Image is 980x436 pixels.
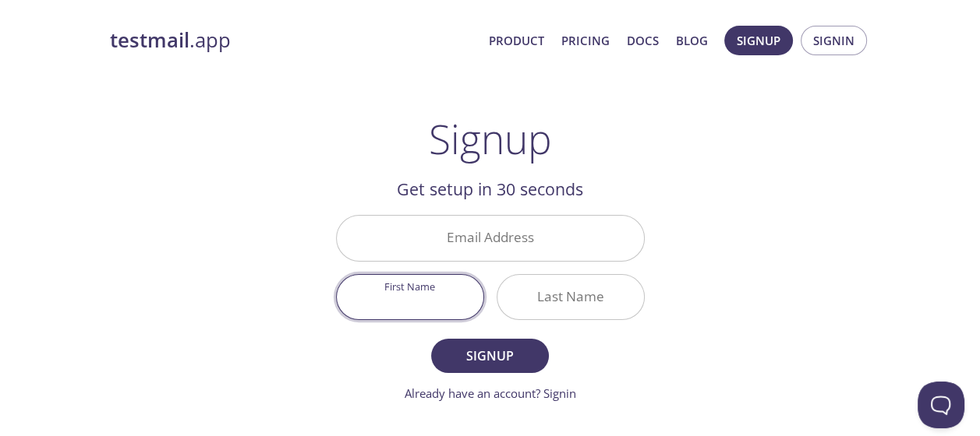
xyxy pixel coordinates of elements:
[737,30,780,51] span: Signup
[489,30,544,51] a: Product
[561,30,610,51] a: Pricing
[724,26,793,55] button: Signup
[110,26,189,54] strong: testmail
[336,176,645,202] h2: Get setup in 30 seconds
[431,339,548,373] button: Signup
[813,30,854,51] span: Signin
[627,30,659,51] a: Docs
[918,381,964,428] iframe: Help Scout Beacon - Open
[676,30,708,51] a: Blog
[110,27,476,54] a: testmail.app
[448,345,531,367] span: Signup
[405,385,576,401] a: Already have an account? Signin
[801,26,867,55] button: Signin
[429,115,552,162] h1: Signup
